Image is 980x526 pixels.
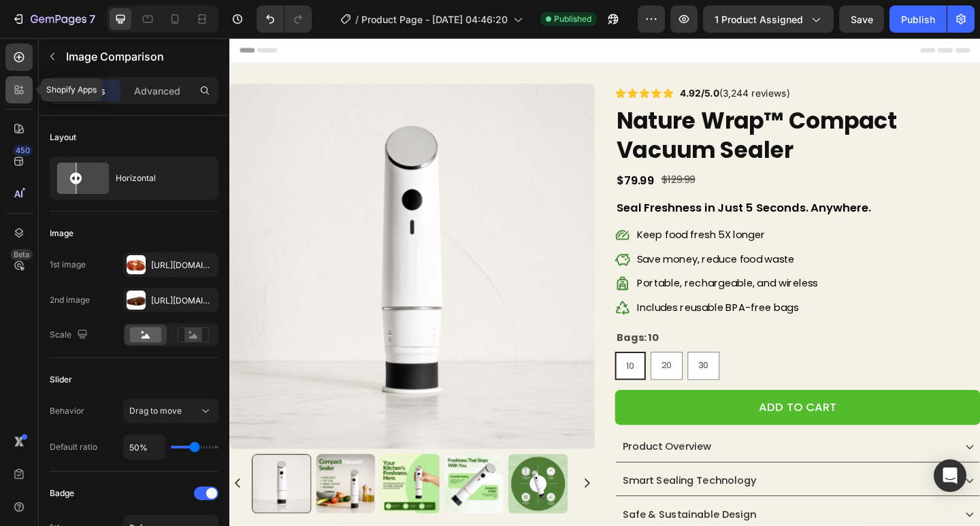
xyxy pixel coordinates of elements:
p: Save money, reduce food waste [443,234,640,248]
button: Add to cart [419,383,817,421]
div: $129.99 [468,144,508,166]
h2: Nature Wrap™ Compact Vacuum Sealer [419,73,817,140]
div: Slider [50,374,72,386]
div: 450 [13,145,33,156]
p: Advanced [134,84,180,98]
legend: Bags: 10 [419,317,468,336]
p: Settings [67,84,105,98]
span: 30 [510,349,521,363]
span: Published [554,13,591,25]
button: Publish [889,5,947,33]
div: [URL][DOMAIN_NAME] [151,295,215,307]
p: Seal Freshness in Just 5 Seconds. Anywhere. [421,174,815,196]
input: Auto [124,435,165,459]
div: $79.99 [419,143,463,167]
div: 1st image [50,259,86,271]
div: Undo/Redo [257,5,312,33]
button: Save [839,5,884,33]
div: Badge [50,487,74,499]
p: Keep food fresh 5X longer [443,208,640,222]
p: Image Comparison [66,48,213,65]
div: Beta [10,249,33,260]
span: 20 [470,349,481,363]
div: Image [50,227,73,240]
button: Carousel Next Arrow [382,478,395,491]
p: (3,244 reviews) [490,51,609,69]
iframe: Design area [229,38,980,526]
div: Behavior [50,405,84,417]
div: [URL][DOMAIN_NAME] [151,259,215,272]
div: Open Intercom Messenger [934,459,966,492]
p: Product Overview [427,435,524,455]
span: 1 product assigned [715,12,803,27]
span: Drag to move [129,406,182,416]
button: 1 product assigned [703,5,834,33]
div: Layout [50,131,76,144]
p: Smart Sealing Technology [427,472,573,492]
strong: 4.92/5.0 [490,54,533,67]
button: 7 [5,5,101,33]
span: Save [851,14,873,25]
p: Portable, rechargeable, and wireless [443,261,640,275]
div: Add to cart [576,391,660,413]
p: Includes reusable BPA-free bags [443,287,640,301]
p: 7 [89,11,95,27]
div: Publish [901,12,935,27]
button: Drag to move [123,399,218,423]
div: Horizontal [116,163,199,194]
span: / [355,12,359,27]
div: Default ratio [50,441,97,453]
span: Product Page - [DATE] 04:46:20 [361,12,508,27]
span: 10 [431,350,440,363]
div: Scale [50,326,91,344]
div: 2nd image [50,294,90,306]
button: Carousel Back Arrow [2,478,16,491]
